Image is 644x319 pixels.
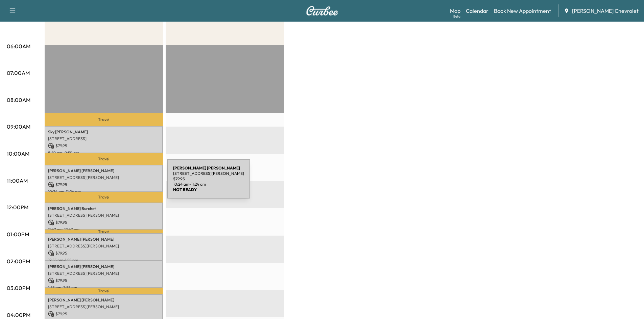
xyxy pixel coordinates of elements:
p: 04:00PM [7,311,30,319]
span: [PERSON_NAME] Chevrolet [572,7,639,15]
p: 08:00AM [7,96,30,104]
p: $ 79.95 [48,250,160,256]
a: MapBeta [450,7,460,15]
p: $ 79.95 [48,182,160,188]
p: 10:00AM [7,150,29,158]
p: 10:24 am - 11:24 am [48,189,160,194]
p: 01:00PM [7,230,29,238]
p: [STREET_ADDRESS][PERSON_NAME] [48,175,160,180]
a: Calendar [466,7,488,15]
p: [STREET_ADDRESS][PERSON_NAME] [48,304,160,310]
p: Travel [45,153,163,165]
p: [PERSON_NAME] [PERSON_NAME] [48,237,160,242]
p: Travel [45,288,163,294]
div: Beta [453,14,460,19]
p: 07:00AM [7,69,30,77]
p: 8:59 am - 9:59 am [48,150,160,156]
p: 02:00PM [7,257,30,265]
p: $ 79.95 [48,311,160,317]
a: Book New Appointment [494,7,551,15]
p: $ 79.95 [48,143,160,149]
p: [PERSON_NAME] [PERSON_NAME] [48,168,160,174]
p: 11:47 am - 12:47 pm [48,227,160,232]
p: [STREET_ADDRESS][PERSON_NAME] [48,243,160,249]
p: 06:00AM [7,42,30,50]
p: 12:55 pm - 1:55 pm [48,258,160,263]
p: [STREET_ADDRESS] [48,136,160,141]
p: 09:00AM [7,123,30,131]
p: [PERSON_NAME] [PERSON_NAME] [48,264,160,269]
p: 1:55 pm - 2:55 pm [48,285,160,290]
p: [PERSON_NAME] Burchet [48,206,160,211]
p: $ 79.95 [48,219,160,225]
p: Sky [PERSON_NAME] [48,129,160,135]
p: Travel [45,113,163,126]
p: [STREET_ADDRESS][PERSON_NAME] [48,271,160,276]
img: Curbee Logo [306,6,338,16]
p: Travel [45,230,163,233]
p: [PERSON_NAME] [PERSON_NAME] [48,297,160,303]
p: 03:00PM [7,284,30,292]
p: 11:00AM [7,177,28,185]
p: Travel [45,192,163,203]
p: [STREET_ADDRESS][PERSON_NAME] [48,213,160,218]
p: 12:00PM [7,203,28,211]
p: $ 79.95 [48,277,160,284]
